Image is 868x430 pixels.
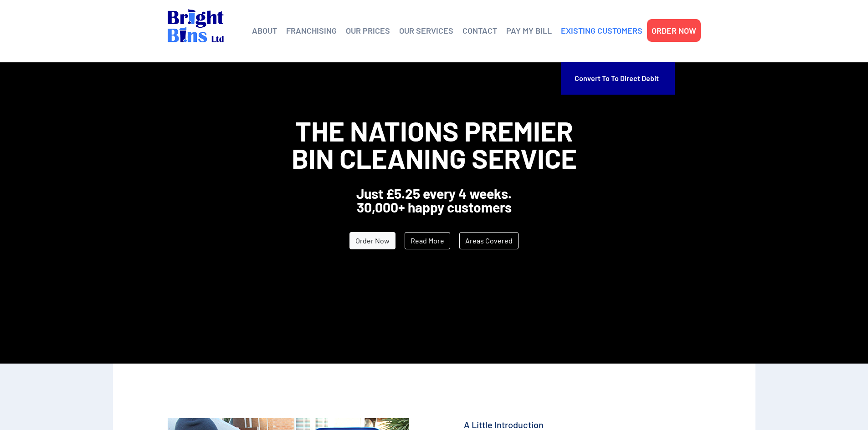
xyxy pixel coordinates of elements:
a: Order Now [349,232,395,249]
a: Areas Covered [459,232,519,249]
span: The Nations Premier Bin Cleaning Service [292,114,577,174]
a: PAY MY BILL [506,24,552,37]
a: EXISTING CUSTOMERS [561,24,642,37]
a: ABOUT [252,24,277,37]
a: OUR SERVICES [399,24,453,37]
a: Read More [405,232,450,249]
a: Convert to To Direct Debit [575,66,661,90]
a: CONTACT [462,24,497,37]
a: ORDER NOW [652,24,696,37]
a: FRANCHISING [286,24,337,37]
a: OUR PRICES [346,24,390,37]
